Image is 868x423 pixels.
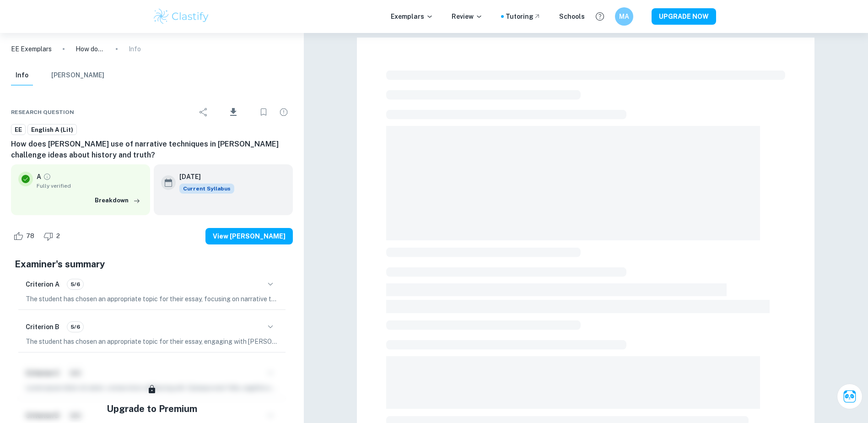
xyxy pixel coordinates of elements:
p: Info [129,44,141,54]
span: English A (Lit) [28,125,76,135]
p: Review [452,11,483,22]
span: 5/6 [67,323,83,331]
div: This exemplar is based on the current syllabus. Feel free to refer to it for inspiration/ideas wh... [179,184,234,194]
button: View [PERSON_NAME] [205,228,293,244]
button: Ask Clai [837,384,863,409]
h6: Criterion B [26,322,59,332]
button: [PERSON_NAME] [51,65,104,86]
a: EE [11,124,26,136]
span: 5/6 [67,280,83,288]
div: Download [215,100,253,124]
div: Like [11,229,39,244]
button: Breakdown [92,194,143,207]
div: Report issue [275,103,293,121]
p: A [37,172,41,182]
span: 2 [51,232,65,241]
h6: MA [619,11,629,22]
a: Tutoring [506,11,541,22]
button: Info [11,65,33,86]
div: Share [194,103,213,121]
p: The student has chosen an appropriate topic for their essay, focusing on narrative techniques in ... [26,294,278,304]
a: EE Exemplars [11,44,52,54]
h5: Upgrade to Premium [107,402,197,416]
p: The student has chosen an appropriate topic for their essay, engaging with [PERSON_NAME] *[PERSON... [26,336,278,347]
button: UPGRADE NOW [652,8,716,25]
span: Research question [11,108,74,116]
p: How does [PERSON_NAME] use of narrative techniques in [PERSON_NAME] challenge ideas about history... [75,44,105,54]
a: Grade fully verified [43,173,51,181]
a: English A (Lit) [27,124,77,136]
button: MA [615,7,633,26]
span: Fully verified [37,182,143,190]
img: Clastify logo [152,7,210,26]
button: Help and Feedback [592,9,608,24]
h5: Examiner's summary [15,257,289,271]
h6: How does [PERSON_NAME] use of narrative techniques in [PERSON_NAME] challenge ideas about history... [11,139,293,161]
div: Dislike [41,229,65,244]
h6: [DATE] [179,172,227,182]
a: Schools [559,11,585,22]
span: Current Syllabus [179,184,234,194]
h6: Criterion A [26,279,59,289]
span: 78 [21,232,39,241]
p: Exemplars [391,11,433,22]
span: EE [11,125,25,135]
div: Bookmark [254,103,273,121]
